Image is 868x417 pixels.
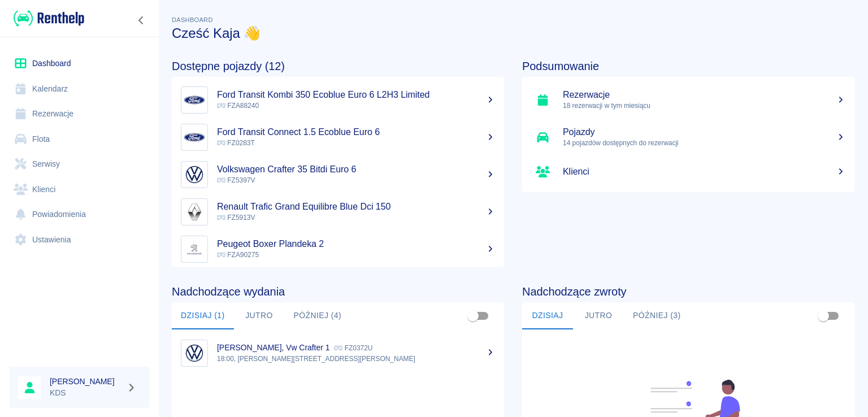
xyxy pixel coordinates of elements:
h4: Podsumowanie [522,59,854,73]
a: Rezerwacje18 rezerwacji w tym miesiącu [522,81,854,119]
button: Jutro [234,302,285,329]
a: ImageFord Transit Kombi 350 Ecoblue Euro 6 L2H3 Limited FZA88240 [172,81,504,119]
a: Ustawienia [9,227,150,253]
img: Image [184,238,205,260]
img: Image [184,201,205,223]
p: 18:00, [PERSON_NAME][STREET_ADDRESS][PERSON_NAME] [217,354,495,364]
h5: Rezerwacje [563,89,845,101]
img: Image [184,342,205,364]
button: Dzisiaj (1) [172,302,234,329]
span: FZ5913V [217,214,255,221]
a: Powiadomienia [9,202,150,227]
img: Image [184,89,205,111]
a: Image[PERSON_NAME], Vw Crafter 1 FZ0372U18:00, [PERSON_NAME][STREET_ADDRESS][PERSON_NAME] [172,334,504,372]
p: FZ0372U [334,344,372,352]
h5: Ford Transit Connect 1.5 Ecoblue Euro 6 [217,127,495,138]
h5: Ford Transit Kombi 350 Ecoblue Euro 6 L2H3 Limited [217,89,495,101]
h5: Volkswagen Crafter 35 Bitdi Euro 6 [217,164,495,175]
button: Później (3) [624,302,690,329]
p: 14 pojazdów dostępnych do rezerwacji [563,138,845,148]
span: Pokaż przypisane tylko do mnie [462,305,484,327]
h5: Pojazdy [563,127,845,138]
a: Flota [9,127,150,152]
a: ImageVolkswagen Crafter 35 Bitdi Euro 6 FZ5397V [172,156,504,193]
span: FZA90275 [217,251,259,259]
a: Renthelp logo [9,9,84,28]
span: FZ5397V [217,176,255,184]
span: Pokaż przypisane tylko do mnie [813,305,834,327]
img: Image [184,127,205,148]
a: ImageRenault Trafic Grand Equilibre Blue Dci 150 FZ5913V [172,193,504,231]
h3: Cześć Kaja 👋 [172,25,854,41]
button: Zwiń nawigację [133,13,150,28]
img: Renthelp logo [14,9,84,28]
p: [PERSON_NAME], Vw Crafter 1 [217,343,329,352]
a: Kalendarz [9,76,150,102]
a: Rezerwacje [9,101,150,127]
p: 18 rezerwacji w tym miesiącu [563,101,845,111]
a: Pojazdy14 pojazdów dostępnych do rezerwacji [522,119,854,156]
h5: Klienci [563,166,845,177]
h4: Dostępne pojazdy (12) [172,59,504,73]
h6: [PERSON_NAME] [50,376,122,387]
span: FZA88240 [217,102,259,110]
h5: Peugeot Boxer Plandeka 2 [217,238,495,250]
h4: Nadchodzące wydania [172,285,504,298]
a: ImagePeugeot Boxer Plandeka 2 FZA90275 [172,231,504,268]
a: Klienci [522,156,854,188]
a: Klienci [9,177,150,202]
button: Później (4) [285,302,351,329]
span: FZ0283T [217,139,255,147]
a: Dashboard [9,51,150,76]
h4: Nadchodzące zwroty [522,285,854,298]
img: Image [184,164,205,185]
span: Dashboard [172,16,213,23]
button: Jutro [573,302,624,329]
a: Serwisy [9,151,150,177]
a: ImageFord Transit Connect 1.5 Ecoblue Euro 6 FZ0283T [172,119,504,156]
p: KDS [50,387,122,399]
h5: Renault Trafic Grand Equilibre Blue Dci 150 [217,201,495,212]
button: Dzisiaj [522,302,573,329]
